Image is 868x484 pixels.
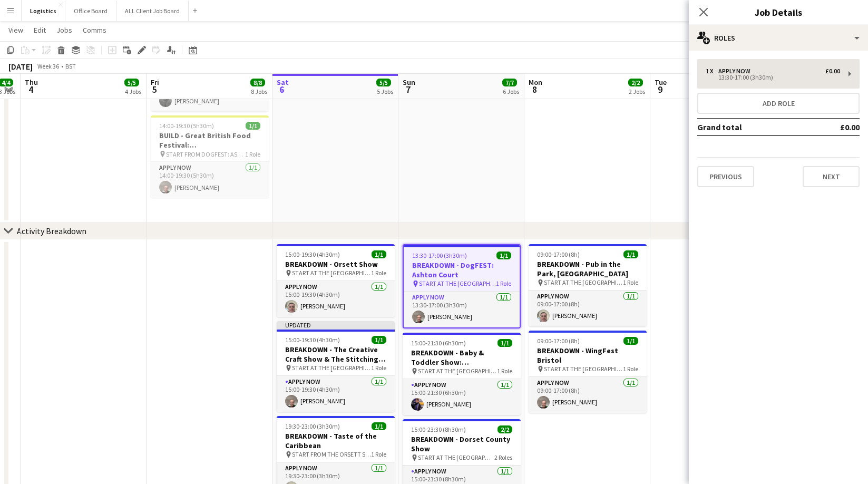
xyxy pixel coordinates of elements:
[706,67,718,75] div: 1 x
[697,166,754,187] button: Previous
[151,162,269,198] app-card-role: APPLY NOW1/114:00-19:30 (5h30m)[PERSON_NAME]
[277,376,395,412] app-card-role: APPLY NOW1/115:00-19:30 (4h30m)[PERSON_NAME]
[529,291,647,326] app-card-role: APPLY NOW1/109:00-17:00 (8h)[PERSON_NAME]
[403,333,521,415] app-job-card: 15:00-21:30 (6h30m)1/1BREAKDOWN - Baby & Toddler Show: [GEOGRAPHIC_DATA] START AT THE [GEOGRAPHIC...
[277,244,395,317] app-job-card: 15:00-19:30 (4h30m)1/1BREAKDOWN - Orsett Show START AT THE [GEOGRAPHIC_DATA]1 RoleAPPLY NOW1/115:...
[418,453,494,461] span: START AT THE [GEOGRAPHIC_DATA]
[689,25,868,51] div: Roles
[404,260,520,279] h3: BREAKDOWN - DogFEST: Ashton Court
[151,131,269,150] h3: BUILD - Great British Food Festival: [GEOGRAPHIC_DATA]
[23,83,38,95] span: 4
[529,331,647,413] div: 09:00-17:00 (8h)1/1BREAKDOWN - WingFest Bristol START AT THE [GEOGRAPHIC_DATA]1 RoleAPPLY NOW1/10...
[17,226,86,236] div: Activity Breakdown
[697,119,810,135] td: Grand total
[697,93,860,114] button: Add role
[30,23,50,37] a: Edit
[277,321,395,330] div: Updated
[527,83,542,95] span: 8
[825,67,840,75] div: £0.00
[529,377,647,413] app-card-role: APPLY NOW1/109:00-17:00 (8h)[PERSON_NAME]
[22,1,65,21] button: Logistics
[537,337,580,345] span: 09:00-17:00 (8h)
[34,25,46,35] span: Edit
[497,367,512,375] span: 1 Role
[151,115,269,198] app-job-card: 14:00-19:30 (5h30m)1/1BUILD - Great British Food Festival: [GEOGRAPHIC_DATA] START FROM DOGFEST: ...
[275,83,289,95] span: 6
[411,339,466,347] span: 15:00-21:30 (6h30m)
[503,88,519,95] div: 6 Jobs
[629,88,645,95] div: 2 Jobs
[377,88,393,95] div: 5 Jobs
[83,25,106,35] span: Comms
[628,79,643,86] span: 2/2
[653,83,667,95] span: 9
[623,337,638,345] span: 1/1
[403,78,415,87] span: Sun
[116,1,189,21] button: ALL Client Job Board
[623,278,638,286] span: 1 Role
[496,251,511,259] span: 1/1
[718,67,755,75] div: APPLY NOW
[419,279,496,287] span: START AT THE [GEOGRAPHIC_DATA]
[689,5,868,19] h3: Job Details
[529,78,542,87] span: Mon
[498,425,512,433] span: 2/2
[277,321,395,412] app-job-card: Updated15:00-19:30 (4h30m)1/1BREAKDOWN - The Creative Craft Show & The Stitching Show START AT TH...
[403,379,521,415] app-card-role: APPLY NOW1/115:00-21:30 (6h30m)[PERSON_NAME]
[494,453,512,461] span: 2 Roles
[8,61,33,72] div: [DATE]
[65,1,116,21] button: Office Board
[285,422,340,430] span: 19:30-23:00 (3h30m)
[372,422,386,430] span: 1/1
[372,250,386,258] span: 1/1
[529,244,647,326] app-job-card: 09:00-17:00 (8h)1/1BREAKDOWN - Pub in the Park, [GEOGRAPHIC_DATA] START AT THE [GEOGRAPHIC_DATA]1...
[498,339,512,347] span: 1/1
[544,365,623,373] span: START AT THE [GEOGRAPHIC_DATA]
[803,166,860,187] button: Next
[403,434,521,453] h3: BREAKDOWN - Dorset County Show
[401,83,415,95] span: 7
[277,259,395,269] h3: BREAKDOWN - Orsett Show
[285,250,340,258] span: 15:00-19:30 (4h30m)
[292,364,371,372] span: START AT THE [GEOGRAPHIC_DATA]
[529,346,647,365] h3: BREAKDOWN - WingFest Bristol
[655,78,667,87] span: Tue
[403,348,521,367] h3: BREAKDOWN - Baby & Toddler Show: [GEOGRAPHIC_DATA]
[371,269,386,277] span: 1 Role
[246,122,260,130] span: 1/1
[149,83,159,95] span: 5
[124,79,139,86] span: 5/5
[544,278,623,286] span: START AT THE [GEOGRAPHIC_DATA]
[529,259,647,278] h3: BREAKDOWN - Pub in the Park, [GEOGRAPHIC_DATA]
[376,79,391,86] span: 5/5
[52,23,76,37] a: Jobs
[4,23,27,37] a: View
[372,336,386,344] span: 1/1
[412,251,467,259] span: 13:30-17:00 (3h30m)
[277,345,395,364] h3: BREAKDOWN - The Creative Craft Show & The Stitching Show
[79,23,111,37] a: Comms
[151,78,159,87] span: Fri
[371,450,386,458] span: 1 Role
[706,75,840,80] div: 13:30-17:00 (3h30m)
[502,79,517,86] span: 7/7
[159,122,214,130] span: 14:00-19:30 (5h30m)
[623,250,638,258] span: 1/1
[418,367,497,375] span: START AT THE [GEOGRAPHIC_DATA]
[277,78,289,87] span: Sat
[125,88,141,95] div: 4 Jobs
[623,365,638,373] span: 1 Role
[35,62,61,70] span: Week 36
[56,25,72,35] span: Jobs
[403,244,521,328] app-job-card: 13:30-17:00 (3h30m)1/1BREAKDOWN - DogFEST: Ashton Court START AT THE [GEOGRAPHIC_DATA]1 RoleAPPLY...
[371,364,386,372] span: 1 Role
[25,78,38,87] span: Thu
[245,150,260,158] span: 1 Role
[8,25,23,35] span: View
